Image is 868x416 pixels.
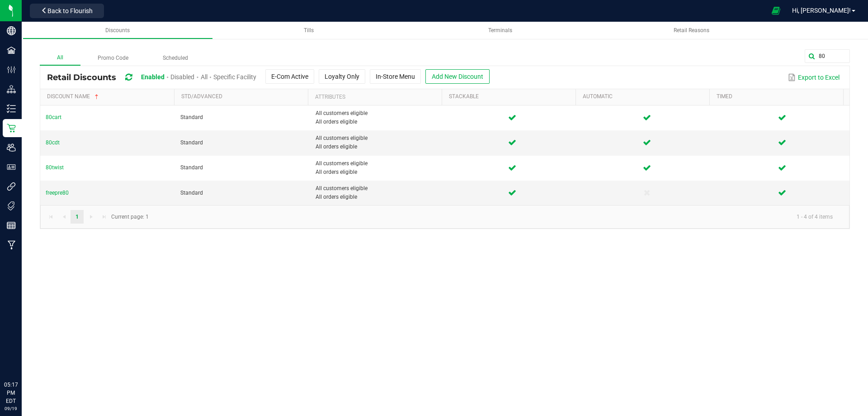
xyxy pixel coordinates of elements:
kendo-pager-info: 1 - 4 of 4 items [154,209,840,224]
input: Search [805,49,850,63]
a: Std/AdvancedSortable [181,93,304,100]
span: freepre80 [46,190,69,196]
span: Open Ecommerce Menu [766,2,786,19]
a: Discount NameSortable [47,93,170,100]
span: 80cdt [46,139,60,146]
inline-svg: Integrations [7,182,16,191]
span: 80twist [46,164,64,171]
inline-svg: Inventory [7,104,16,113]
a: Page 1 [71,210,84,224]
inline-svg: Company [7,26,16,35]
a: TimedSortable [717,93,840,100]
inline-svg: Users [7,143,16,152]
span: Sortable [93,93,100,100]
button: In-Store Menu [370,69,421,84]
th: Attributes [308,89,442,105]
inline-svg: Manufacturing [7,240,16,249]
label: All [40,51,80,66]
span: Terminals [488,27,512,33]
span: 80cart [46,114,61,120]
span: Back to Flourish [47,7,93,14]
span: Hi, [PERSON_NAME]! [792,7,851,14]
iframe: Resource center unread badge [27,342,38,353]
label: Promo Code [80,51,146,65]
a: AutomaticSortable [583,93,706,100]
inline-svg: User Roles [7,163,16,172]
label: Scheduled [146,51,205,65]
inline-svg: Reports [7,221,16,230]
inline-svg: Distribution [7,85,16,94]
button: Add New Discount [425,69,490,84]
span: Standard [180,164,203,171]
inline-svg: Tags [7,201,16,210]
p: 05:17 PM EDT [4,381,18,405]
span: Standard [180,114,203,120]
iframe: Resource center [9,344,36,371]
p: 09/19 [4,405,18,412]
inline-svg: Retail [7,124,16,133]
span: All customers eligible [316,109,439,118]
span: All customers eligible [316,159,439,168]
span: Specific Facility [213,73,256,81]
button: Back to Flourish [30,4,104,18]
span: Discounts [105,27,130,33]
a: StackableSortable [449,93,572,100]
kendo-pager: Current page: 1 [40,205,849,228]
button: Export to Excel [786,70,842,85]
inline-svg: Configuration [7,65,16,74]
span: All [201,73,208,81]
button: Loyalty Only [319,69,365,84]
span: Tills [304,27,314,33]
span: All orders eligible [316,143,439,151]
span: All orders eligible [316,168,439,177]
span: Add New Discount [432,73,483,80]
span: Enabled [141,73,165,81]
div: Retail Discounts [47,69,496,86]
span: Retail Reasons [674,27,709,33]
span: All orders eligible [316,193,439,201]
span: Standard [180,139,203,146]
span: All customers eligible [316,184,439,193]
inline-svg: Facilities [7,46,16,55]
button: E-Com Active [265,69,314,84]
span: Standard [180,190,203,196]
span: Disabled [170,73,194,81]
span: All customers eligible [316,134,439,143]
span: All orders eligible [316,118,439,126]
